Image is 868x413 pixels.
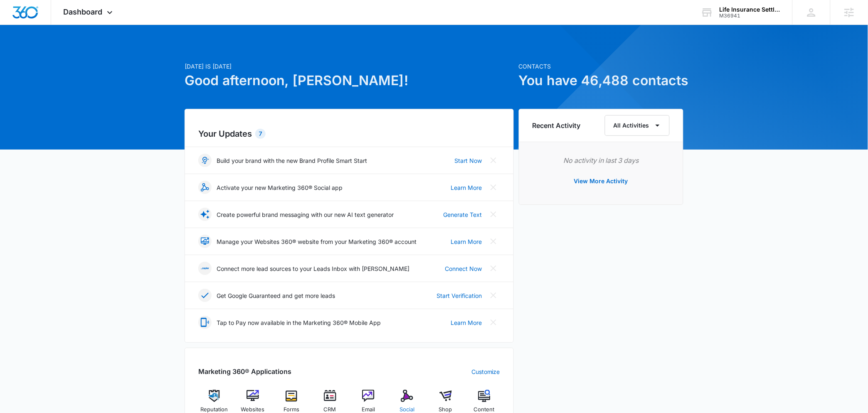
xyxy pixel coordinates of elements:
p: Activate your new Marketing 360® Social app [217,183,343,192]
div: account id [720,13,780,19]
p: Tap to Pay now available in the Marketing 360® Mobile App [217,318,381,327]
p: [DATE] is [DATE] [185,62,514,71]
button: Close [487,181,500,194]
a: Start Now [454,156,482,165]
p: Manage your Websites 360® website from your Marketing 360® account [217,237,417,246]
a: Connect Now [445,264,482,273]
button: Close [487,235,500,248]
button: Close [487,208,500,221]
h6: Recent Activity [533,120,581,130]
a: Learn More [451,183,482,192]
a: Generate Text [443,210,482,219]
button: All Activities [605,115,670,136]
button: Close [487,262,500,275]
span: Dashboard [64,7,103,16]
a: Start Verification [436,291,482,300]
div: 7 [255,129,266,139]
h1: You have 46,488 contacts [519,71,683,91]
p: Connect more lead sources to your Leads Inbox with [PERSON_NAME] [217,264,409,273]
a: Learn More [451,237,482,246]
h1: Good afternoon, [PERSON_NAME]! [185,71,514,91]
div: account name [720,6,780,13]
button: Close [487,316,500,329]
a: Learn More [451,318,482,327]
h2: Marketing 360® Applications [198,366,291,376]
button: Close [487,289,500,302]
p: Contacts [519,62,683,71]
button: Close [487,154,500,167]
p: Build your brand with the new Brand Profile Smart Start [217,156,367,165]
button: View More Activity [566,171,636,191]
a: Customize [471,367,500,376]
p: No activity in last 3 days [533,155,670,165]
p: Get Google Guaranteed and get more leads [217,291,335,300]
p: Create powerful brand messaging with our new AI text generator [217,210,394,219]
h2: Your Updates [198,128,500,140]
